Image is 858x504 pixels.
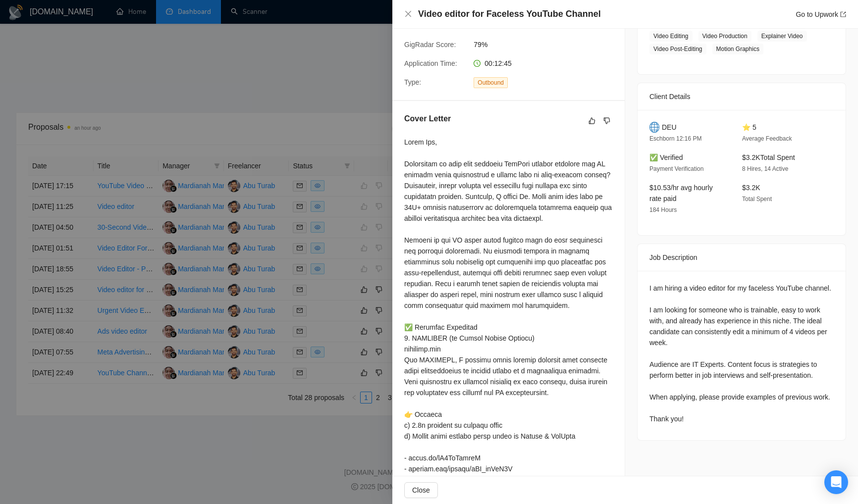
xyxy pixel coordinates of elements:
[418,8,601,20] h4: Video editor for Faceless YouTube Channel
[412,485,430,496] span: Close
[404,482,438,498] button: Close
[649,31,693,42] span: Video Editing
[796,10,846,18] a: Go to Upworkexport
[742,123,756,131] span: ⭐ 5
[404,10,412,18] span: close
[840,11,846,17] span: export
[742,153,795,161] span: $3.2K Total Spent
[484,59,512,67] span: 00:12:45
[474,39,622,50] span: 79%
[586,115,598,127] button: like
[649,44,706,54] span: Video Post-Editing
[404,113,451,125] h5: Cover Letter
[649,283,834,424] div: I am hiring a video editor for my faceless YouTube channel. I am looking for someone who is train...
[649,244,834,271] div: Job Description
[649,184,713,202] span: $10.53/hr avg hourly rate paid
[649,83,834,110] div: Client Details
[404,10,412,18] button: Close
[649,135,701,142] span: Eschborn 12:16 PM
[742,165,788,172] span: 8 Hires, 14 Active
[589,117,595,125] span: like
[603,117,610,125] span: dislike
[649,122,659,133] img: 🌐
[698,31,751,42] span: Video Production
[649,153,683,161] span: ✅ Verified
[649,165,703,172] span: Payment Verification
[474,60,481,67] span: clock-circle
[474,77,508,88] span: Outbound
[404,22,442,30] span: Bid Amount:
[824,470,848,494] div: Open Intercom Messenger
[404,59,457,67] span: Application Time:
[662,122,677,133] span: DEU
[742,184,760,192] span: $3.2K
[742,196,772,202] span: Total Spent
[742,135,792,142] span: Average Feedback
[757,31,807,42] span: Explainer Video
[404,41,456,49] span: GigRadar Score:
[712,44,763,54] span: Motion Graphics
[649,206,677,213] span: 184 Hours
[601,115,613,127] button: dislike
[404,78,421,86] span: Type:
